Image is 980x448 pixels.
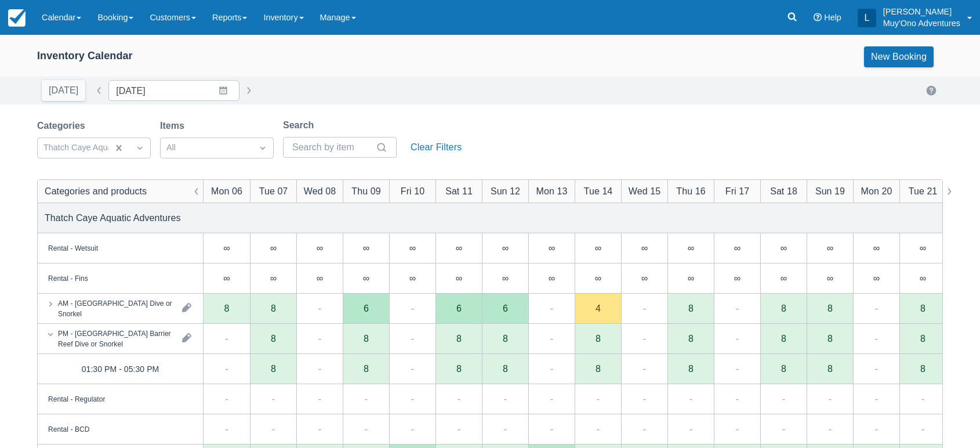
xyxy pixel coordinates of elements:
[45,184,147,198] div: Categories and products
[782,422,785,436] div: -
[688,243,694,252] div: ∞
[575,263,621,294] div: ∞
[204,263,250,294] div: ∞
[861,184,892,198] div: Mon 20
[204,233,250,263] div: ∞
[621,233,667,263] div: ∞
[456,243,462,252] div: ∞
[456,304,462,313] div: 6
[504,392,507,406] div: -
[734,243,741,252] div: ∞
[502,243,509,252] div: ∞
[921,422,924,436] div: -
[389,263,435,294] div: ∞
[689,392,692,406] div: -
[536,184,568,198] div: Mon 13
[781,364,786,373] div: 8
[875,422,878,436] div: -
[528,233,575,263] div: ∞
[584,184,613,198] div: Tue 14
[318,392,321,406] div: -
[807,233,853,263] div: ∞
[435,233,482,263] div: ∞
[899,354,946,384] div: 8
[781,334,786,343] div: 8
[736,331,739,345] div: -
[364,364,369,373] div: 8
[318,362,321,375] div: -
[48,424,89,434] div: Rental - BCD
[873,273,880,283] div: ∞
[829,392,832,406] div: -
[827,304,833,313] div: 8
[760,354,807,384] div: 8
[781,304,786,313] div: 8
[250,233,296,263] div: ∞
[48,273,88,283] div: Rental - Fins
[8,9,26,27] img: checkfront-main-nav-mini-logo.png
[503,364,508,373] div: 8
[829,422,832,436] div: -
[317,273,323,283] div: ∞
[224,304,230,313] div: 8
[257,142,268,154] span: Dropdown icon
[411,392,414,406] div: -
[409,273,416,283] div: ∞
[875,301,878,315] div: -
[250,263,296,294] div: ∞
[827,273,833,283] div: ∞
[406,137,466,158] button: Clear Filters
[108,80,239,101] input: Date
[45,211,181,225] div: Thatch Caye Aquatic Adventures
[364,334,369,343] div: 8
[920,364,925,373] div: 8
[435,263,482,294] div: ∞
[343,263,389,294] div: ∞
[225,422,228,436] div: -
[781,243,787,252] div: ∞
[595,273,601,283] div: ∞
[550,392,553,406] div: -
[688,304,694,313] div: 8
[643,331,646,345] div: -
[272,422,275,436] div: -
[689,422,692,436] div: -
[883,6,960,17] p: [PERSON_NAME]
[827,243,833,252] div: ∞
[875,392,878,406] div: -
[667,354,714,384] div: 8
[318,301,321,315] div: -
[503,304,508,313] div: 6
[482,233,528,263] div: ∞
[641,243,648,252] div: ∞
[736,392,739,406] div: -
[411,301,414,315] div: -
[736,422,739,436] div: -
[667,233,714,263] div: ∞
[736,301,739,315] div: -
[782,392,785,406] div: -
[401,184,424,198] div: Fri 10
[725,184,749,198] div: Fri 17
[676,184,705,198] div: Thu 16
[807,354,853,384] div: 8
[734,273,741,283] div: ∞
[575,233,621,263] div: ∞
[363,273,369,283] div: ∞
[504,422,507,436] div: -
[225,392,228,406] div: -
[58,328,173,349] div: PM - [GEOGRAPHIC_DATA] Barrier Reef Dive or Snorkel
[58,298,173,319] div: AM - [GEOGRAPHIC_DATA] Dive or Snorkel
[445,184,473,198] div: Sat 11
[815,184,845,198] div: Sun 19
[317,243,323,252] div: ∞
[824,13,841,22] span: Help
[365,422,368,436] div: -
[688,364,694,373] div: 8
[48,393,105,404] div: Rental - Regulator
[343,354,389,384] div: 8
[458,392,460,406] div: -
[343,233,389,263] div: ∞
[770,184,797,198] div: Sat 18
[389,233,435,263] div: ∞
